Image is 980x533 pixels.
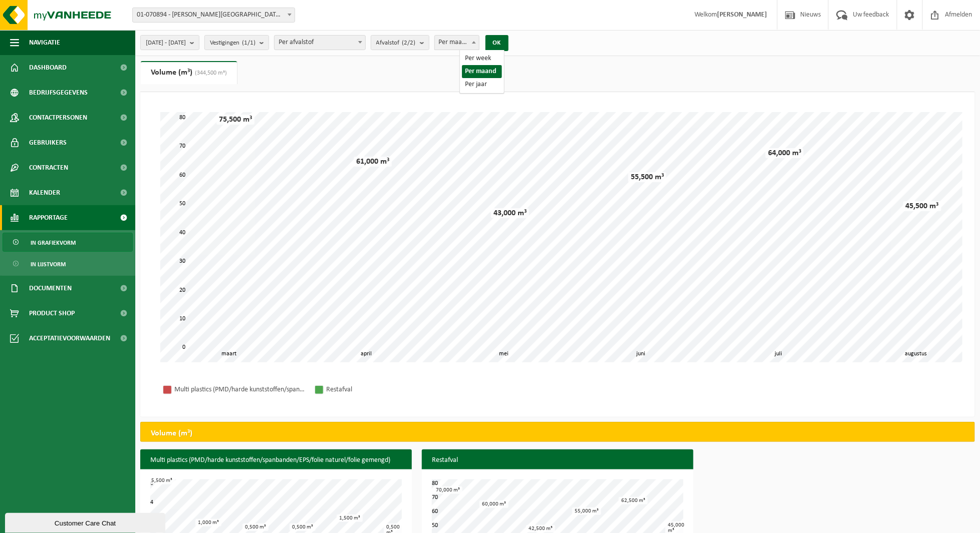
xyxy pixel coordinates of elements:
[717,11,767,19] strong: [PERSON_NAME]
[216,115,255,125] div: 75,500 m³
[29,55,67,80] span: Dashboard
[29,180,60,205] span: Kalender
[326,383,456,396] div: Restafval
[479,500,509,508] div: 60,000 m³
[29,105,87,130] span: Contactpersonen
[140,35,199,50] button: [DATE] - [DATE]
[766,148,804,158] div: 64,000 m³
[141,422,202,444] h2: Volume (m³)
[3,233,133,252] a: In grafiekvorm
[290,523,316,531] div: 0,500 m³
[204,35,269,50] button: Vestigingen(1/1)
[141,61,237,84] a: Volume (m³)
[402,40,416,46] count: (2/2)
[337,514,363,522] div: 1,500 m³
[146,36,186,51] span: [DATE] - [DATE]
[354,157,392,167] div: 61,000 m³
[526,525,555,532] div: 42,500 m³
[5,511,167,533] iframe: chat widget
[435,36,479,50] span: Per maand
[462,78,502,91] li: Per jaar
[29,80,88,105] span: Bedrijfsgegevens
[29,326,110,351] span: Acceptatievoorwaarden
[462,65,502,78] li: Per maand
[572,507,601,515] div: 55,000 m³
[619,497,648,504] div: 62,500 m³
[242,40,256,46] count: (1/1)
[422,449,693,471] h3: Restafval
[29,301,75,326] span: Product Shop
[462,52,502,65] li: Per week
[31,233,76,252] span: In grafiekvorm
[371,35,429,50] button: Afvalstof(2/2)
[140,449,412,471] h3: Multi plastics (PMD/harde kunststoffen/spanbanden/EPS/folie naturel/folie gemengd)
[29,30,60,55] span: Navigatie
[376,36,416,51] span: Afvalstof
[491,208,529,218] div: 43,000 m³
[3,254,133,273] a: In lijstvorm
[485,35,509,51] button: OK
[149,477,175,484] div: 5,500 m³
[433,486,462,494] div: 70,000 m³
[29,205,68,230] span: Rapportage
[132,8,295,23] span: 01-070894 - CASTELEIN SEALANTS NV - KAPELLEN
[628,172,666,182] div: 55,500 m³
[274,35,366,50] span: Per afvalstof
[174,383,305,396] div: Multi plastics (PMD/harde kunststoffen/spanbanden/EPS/folie naturel/folie gemengd)
[29,130,67,155] span: Gebruikers
[192,70,227,76] span: (344,500 m³)
[275,36,365,50] span: Per afvalstof
[434,35,479,50] span: Per maand
[903,201,941,211] div: 45,500 m³
[195,519,221,526] div: 1,000 m³
[29,155,68,180] span: Contracten
[31,255,66,274] span: In lijstvorm
[210,36,256,51] span: Vestigingen
[29,276,72,301] span: Documenten
[133,8,295,22] span: 01-070894 - CASTELEIN SEALANTS NV - KAPELLEN
[242,523,269,531] div: 0,500 m³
